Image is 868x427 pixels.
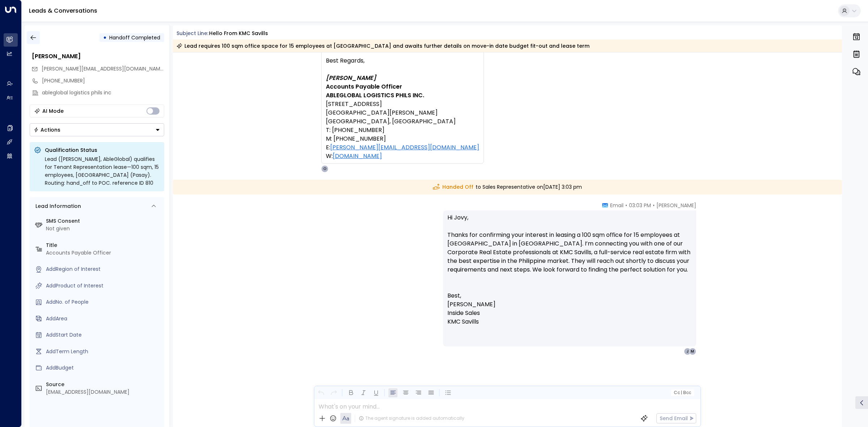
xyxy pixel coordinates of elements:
[326,143,479,152] div: E:
[103,31,107,44] div: •
[32,52,164,61] div: [PERSON_NAME]
[46,265,161,273] div: AddRegion of Interest
[46,298,161,306] div: AddNo. of People
[46,348,161,355] div: AddTerm Length
[109,34,160,41] span: Handoff Completed
[699,202,714,216] img: 78_headshot.jpg
[42,65,164,73] span: jovy@ableglobal.com
[326,74,376,82] i: [PERSON_NAME]
[42,107,64,115] div: AI Mode
[46,249,161,257] div: Accounts Payable Officer
[684,348,691,355] div: J
[359,415,464,422] div: The agent signature is added automatically
[447,309,480,317] span: Inside Sales
[30,123,164,136] div: Button group with a nested menu
[316,388,325,397] button: Undo
[30,123,164,136] button: Actions
[46,331,161,339] div: AddStart Date
[447,213,692,283] p: Hi Jovy, Thanks for confirming your interest in leasing a 100 sqm office for 15 employees at [GEO...
[173,180,842,195] div: to Sales Representative on [DATE] 3:03 pm
[33,202,81,210] div: Lead Information
[176,30,208,37] span: Subject Line:
[321,165,328,172] div: O
[46,225,161,232] div: Not given
[176,42,590,50] div: Lead requires 100 sqm office space for 15 employees at [GEOGRAPHIC_DATA] and awaits further detai...
[326,82,402,91] b: Accounts Payable Officer
[209,30,268,37] div: Hello from KMC Savills
[681,390,682,395] span: |
[689,348,696,355] div: M
[46,364,161,372] div: AddBudget
[629,202,651,209] span: 03:03 PM
[326,126,479,134] div: T: [PHONE_NUMBER]
[447,300,495,309] span: [PERSON_NAME]
[29,7,97,15] a: Leads & Conversations
[433,183,473,191] span: Handed Off
[447,291,461,300] span: Best,
[46,388,161,396] div: [EMAIL_ADDRESS][DOMAIN_NAME]
[42,77,164,85] div: [PHONE_NUMBER]
[326,134,479,143] div: M: [PHONE_NUMBER]
[326,117,479,126] div: [GEOGRAPHIC_DATA], [GEOGRAPHIC_DATA]
[333,152,382,161] a: [DOMAIN_NAME]
[42,65,165,72] span: [PERSON_NAME][EMAIL_ADDRESS][DOMAIN_NAME]
[45,155,160,187] div: Lead ([PERSON_NAME], AbleGlobal) qualifies for Tenant Representation lease—100 sqm, 15 employees,...
[326,91,423,99] font: ABLEGLOBAL LOGISTICS PHILS INC
[610,202,624,209] span: Email
[46,242,161,249] label: Title
[423,91,424,99] font: .
[447,317,479,326] span: KMC Savills
[46,381,161,388] label: Source
[326,152,479,161] div: W:
[330,143,479,152] a: [PERSON_NAME][EMAIL_ADDRESS][DOMAIN_NAME]
[326,108,479,117] div: [GEOGRAPHIC_DATA][PERSON_NAME]
[671,389,694,396] button: Cc|Bcc
[45,146,160,154] p: Qualification Status
[673,390,691,395] span: Cc Bcc
[46,217,161,225] label: SMS Consent
[42,89,164,97] div: ableglobal logistics phils inc
[653,202,655,209] span: •
[34,127,60,133] div: Actions
[329,388,338,397] button: Redo
[326,100,479,108] div: [STREET_ADDRESS]
[625,202,627,209] span: •
[46,315,161,323] div: AddArea
[656,202,696,209] span: [PERSON_NAME]
[46,282,161,290] div: AddProduct of Interest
